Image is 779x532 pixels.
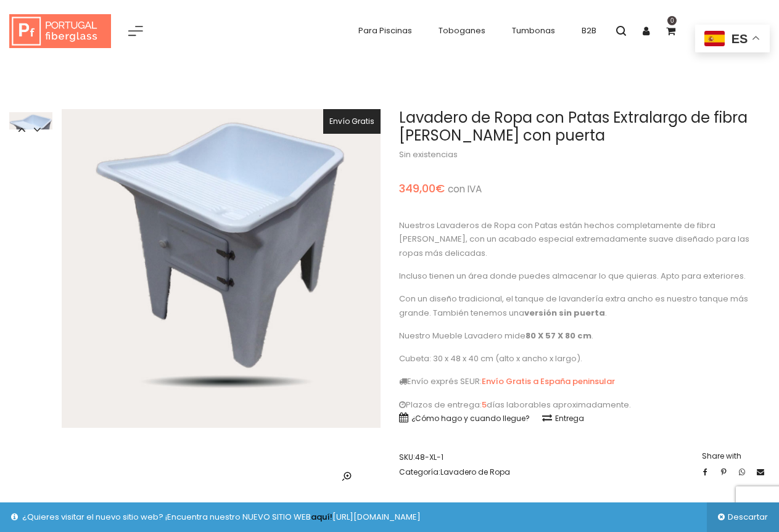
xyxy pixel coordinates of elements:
span: Para Piscinas [358,25,412,36]
a: ¿Cómo hago y cuando llegue? [399,413,530,424]
p: Cubeta: 30 x 48 x 40 cm (alto x ancho x largo). [399,352,770,366]
bdi: 349,00 [399,181,445,196]
a: versión sin puerta [524,307,605,319]
strong: 80 X 57 X 80 cm [526,330,591,342]
a: Toboganes [432,18,492,43]
img: es [704,31,725,46]
a: Tumbonas [506,18,561,43]
span: 48-XL-1 [415,452,443,462]
p: Sin existencias [399,148,770,162]
a: aquí! [311,511,332,523]
a: B2B [575,18,603,43]
a: días laborables aproximadamente. [487,399,631,411]
span: Envío Gratis [329,116,374,126]
p: Nuestro Mueble Lavadero mide . [399,329,770,343]
label: Share with [702,450,770,463]
span: Tumbonas [512,25,555,36]
a: Entrega [542,413,584,424]
a: Lavadero de Ropa [440,467,510,477]
small: con IVA [448,182,482,195]
span: Toboganes [439,25,485,36]
span: SKU: [399,450,510,465]
p: Con un diseño tradicional, el tanque de lavandería extra ancho es nuestro tanque más grande. Tamb... [399,292,770,320]
p: Incluso tienen un área donde puedes almacenar lo que quieras. Apto para exteriores. [399,269,770,283]
img: 000-Lavadero-de-Ropa-con-Patas-Extralargo-con-puerta-de-fibra-de-vidrio-espana-tanque-pil%C3%B3n-... [9,112,52,166]
h1: Lavadero de Ropa con Patas Extralargo de fibra [PERSON_NAME] con puerta [399,109,770,145]
span: 0 [667,16,677,25]
a: Envío Gratis a España peninsular [482,375,615,387]
span: B2B [582,25,596,36]
a: Descartar [707,502,779,532]
a: 0 [658,18,683,43]
a: Para Piscinas [352,18,418,43]
img: 000-Lavadero-de-Ropa-con-Patas-Extralargo-con-puerta-de-fibra-de-vidrio-espana-tanque-pilón-con-p... [62,109,381,428]
span: € [435,181,445,196]
span: Categoría: [399,465,510,480]
a: Plazos de entrega: [399,399,482,411]
a: Envío exprés SEUR: [399,375,482,387]
p: Nuestros Lavaderos de Ropa con Patas están hechos completamente de fibra [PERSON_NAME], con un ac... [399,219,770,260]
img: Portugal fiberglass ES [9,14,111,49]
span: es [732,32,748,46]
a: 5 [482,399,487,411]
